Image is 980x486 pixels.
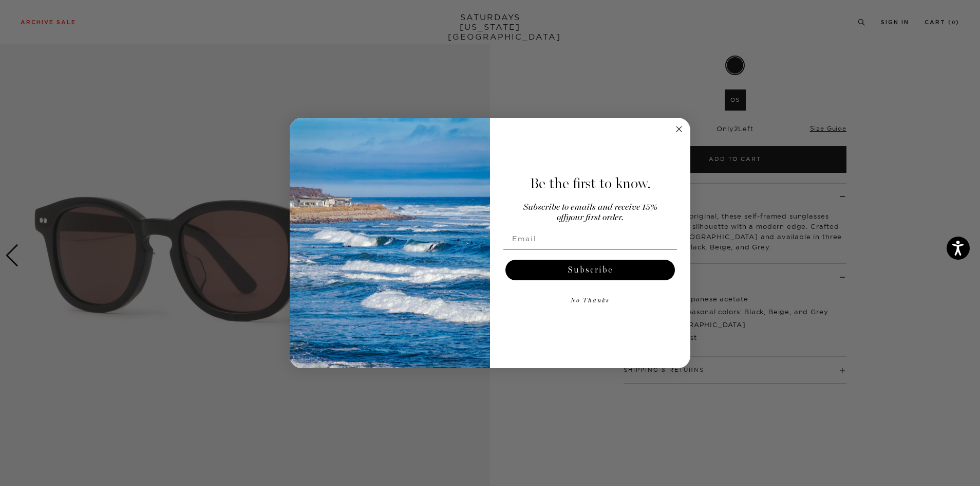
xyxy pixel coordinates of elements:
[557,213,566,222] span: off
[530,175,651,192] span: Be the first to know.
[503,228,677,249] input: Email
[505,260,675,280] button: Subscribe
[523,203,657,212] span: Subscribe to emails and receive 15%
[503,291,677,311] button: No Thanks
[566,213,624,222] span: your first order.
[290,118,490,369] img: 125c788d-000d-4f3e-b05a-1b92b2a23ec9.jpeg
[673,123,685,135] button: Close dialog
